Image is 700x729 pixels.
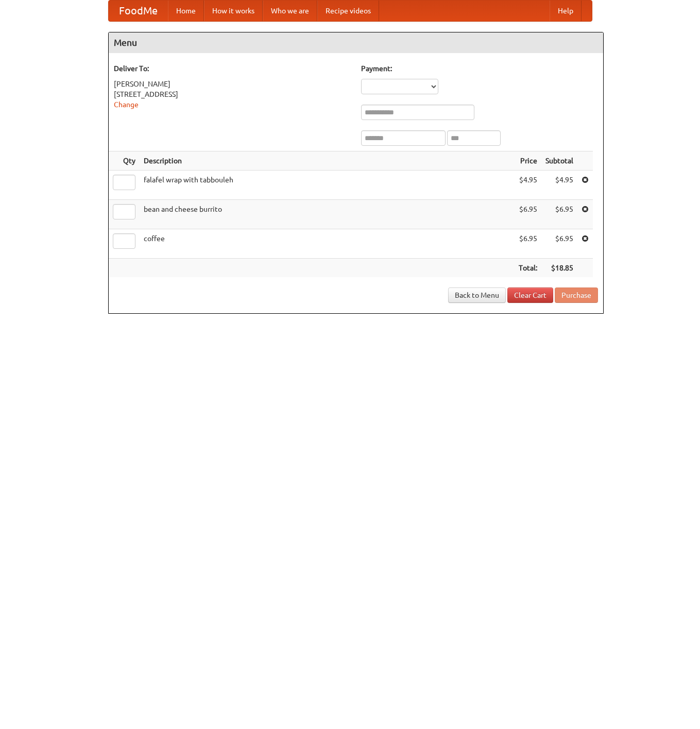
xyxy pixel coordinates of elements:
[541,200,577,229] td: $6.95
[140,171,515,200] td: falafel wrap with tabbouleh
[541,151,577,171] th: Subtotal
[361,63,598,74] h5: Payment:
[541,229,577,259] td: $6.95
[140,200,515,229] td: bean and cheese burrito
[109,1,168,21] a: FoodMe
[507,287,553,303] a: Clear Cart
[515,259,541,278] th: Total:
[515,171,541,200] td: $4.95
[140,229,515,259] td: coffee
[515,151,541,171] th: Price
[109,151,140,171] th: Qty
[541,259,577,278] th: $18.85
[114,89,351,99] div: [STREET_ADDRESS]
[168,1,204,21] a: Home
[114,100,139,109] a: Change
[114,79,351,89] div: [PERSON_NAME]
[555,287,598,303] button: Purchase
[448,287,506,303] a: Back to Menu
[114,63,351,74] h5: Deliver To:
[140,151,515,171] th: Description
[515,229,541,259] td: $6.95
[515,200,541,229] td: $6.95
[263,1,317,21] a: Who we are
[204,1,263,21] a: How it works
[541,171,577,200] td: $4.95
[109,32,603,53] h4: Menu
[317,1,379,21] a: Recipe videos
[550,1,582,21] a: Help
